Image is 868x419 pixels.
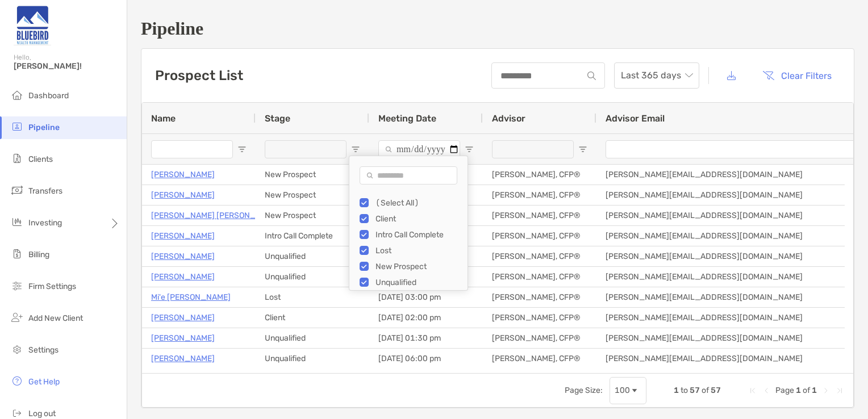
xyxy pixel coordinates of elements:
a: [PERSON_NAME] [151,167,215,182]
span: Pipeline [28,123,60,132]
a: [PERSON_NAME] [151,351,215,366]
span: of [803,386,810,395]
div: [PERSON_NAME], CFP® [483,287,596,307]
div: First Page [748,386,757,395]
a: [PERSON_NAME] [151,331,215,345]
span: Advisor [492,113,525,124]
div: Filter List [349,195,468,290]
span: 1 [812,386,817,395]
div: Intro Call Complete [256,226,369,246]
a: [PERSON_NAME] [151,188,215,202]
img: firm-settings icon [10,279,24,292]
div: Column Filter [349,156,468,291]
button: Open Filter Menu [237,145,247,154]
a: [PERSON_NAME] [PERSON_NAME] [151,208,280,223]
div: [PERSON_NAME], CFP® [483,246,596,266]
span: [PERSON_NAME]! [14,61,120,71]
div: [PERSON_NAME], CFP® [483,226,596,246]
div: [PERSON_NAME], CFP® [483,165,596,185]
span: Billing [28,250,49,259]
a: [PERSON_NAME] [151,229,215,243]
span: Investing [28,218,62,228]
img: add_new_client icon [10,311,24,324]
div: Previous Page [762,386,771,395]
div: New Prospect [375,262,461,271]
input: Name Filter Input [151,140,233,158]
img: get-help icon [10,374,24,388]
div: [DATE] 03:00 pm [369,287,483,307]
a: [PERSON_NAME] [151,311,215,325]
span: Page [775,386,794,395]
span: of [702,386,709,395]
div: Lost [375,246,461,255]
img: clients icon [10,152,24,165]
input: Advisor Email Filter Input [606,140,858,158]
a: [PERSON_NAME] [151,270,215,284]
span: Last 365 days [621,63,692,88]
img: input icon [587,72,596,80]
img: settings icon [10,342,24,356]
div: 100 [615,386,630,395]
span: to [681,386,688,395]
div: New Prospect [256,185,369,205]
div: Last Page [835,386,844,395]
span: Transfers [28,186,62,196]
div: Lost [256,287,369,307]
button: Open Filter Menu [351,145,360,154]
span: Log out [28,409,56,418]
a: Mi'e [PERSON_NAME] [151,290,231,304]
div: Unqualified [256,349,369,368]
button: Open Filter Menu [578,145,587,154]
div: [DATE] 02:00 pm [369,308,483,328]
img: pipeline icon [10,120,24,133]
div: Intro Call Complete [375,230,461,240]
span: 57 [711,386,721,395]
span: 1 [674,386,679,395]
button: Open Filter Menu [465,145,474,154]
a: [PERSON_NAME] [151,249,215,263]
h3: Prospect List [155,68,243,83]
img: transfers icon [10,183,24,197]
img: Zoe Logo [14,5,51,45]
div: Client [256,308,369,328]
div: [PERSON_NAME], CFP® [483,308,596,328]
h1: Pipeline [141,18,854,39]
div: [DATE] 06:00 pm [369,349,483,368]
span: Advisor Email [606,113,665,124]
span: Clients [28,154,53,164]
span: 57 [690,386,700,395]
div: Unqualified [256,328,369,348]
span: Get Help [28,377,60,387]
span: Settings [28,345,59,355]
span: Firm Settings [28,282,76,291]
div: Unqualified [256,267,369,287]
div: (Select All) [375,198,461,208]
input: Meeting Date Filter Input [378,140,460,158]
div: [PERSON_NAME], CFP® [483,267,596,287]
img: dashboard icon [10,88,24,102]
span: Dashboard [28,91,69,100]
input: Search filter values [360,166,457,185]
div: Unqualified [375,278,461,287]
img: billing icon [10,247,24,261]
div: Unqualified [256,246,369,266]
div: [PERSON_NAME], CFP® [483,328,596,348]
div: Next Page [821,386,831,395]
div: Page Size [610,377,646,404]
span: Name [151,113,176,124]
div: Page Size: [565,386,603,395]
span: 1 [796,386,801,395]
div: [PERSON_NAME], CFP® [483,349,596,368]
span: Add New Client [28,313,83,323]
button: Clear Filters [754,63,840,88]
div: Client [375,214,461,224]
